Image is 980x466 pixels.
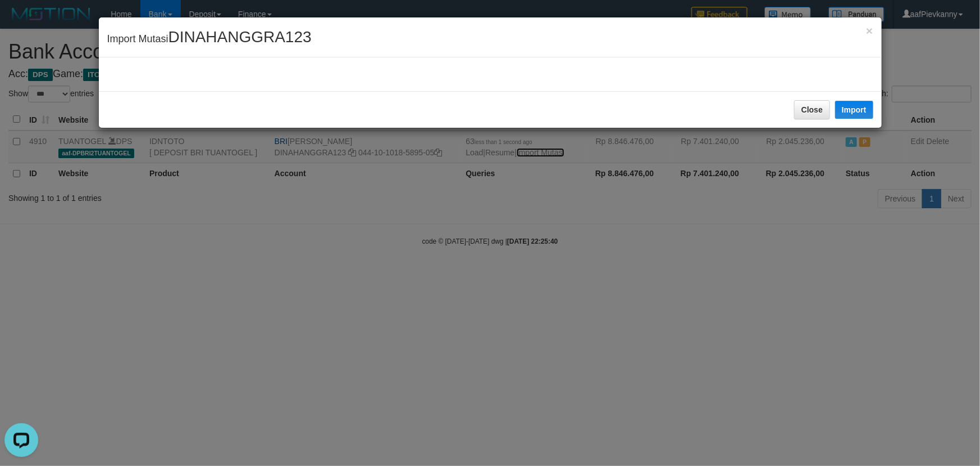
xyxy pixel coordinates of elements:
span: Import Mutasi [107,33,312,44]
button: Import [835,101,873,119]
button: Close [866,25,873,37]
button: Close [794,100,830,119]
span: × [866,24,873,37]
button: Open LiveChat chat widget [4,5,38,38]
span: DINAHANGGRA123 [168,28,312,46]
